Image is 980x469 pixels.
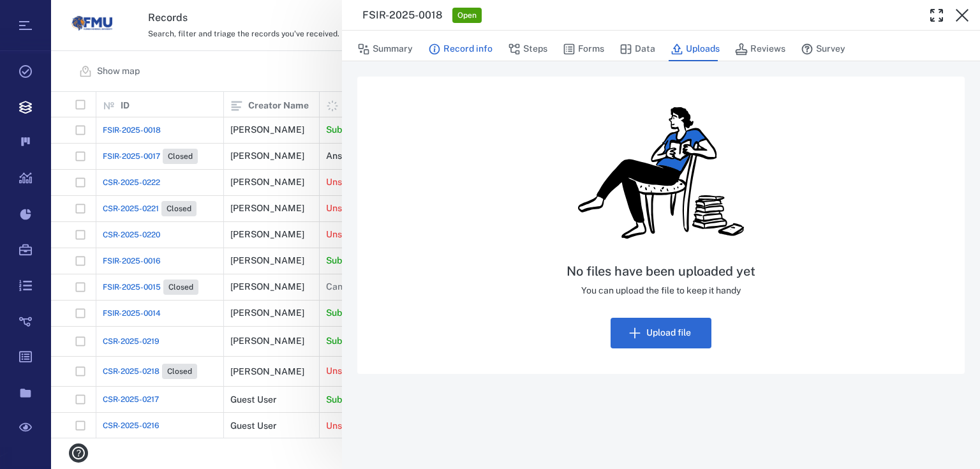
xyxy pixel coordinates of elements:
button: Toggle Fullscreen [924,3,949,28]
button: Record info [428,37,493,61]
button: Uploads [671,37,720,61]
button: Summary [357,37,413,61]
button: Close [949,3,975,28]
button: Reviews [735,37,785,61]
h5: No files have been uploaded yet [567,264,755,279]
button: Steps [508,37,547,61]
span: Help [29,9,55,20]
button: Upload file [611,318,711,348]
span: Open [455,10,479,21]
p: You can upload the file to keep it handy [567,285,755,297]
button: Data [620,37,655,61]
button: Forms [563,37,604,61]
button: Survey [801,37,845,61]
h3: FSIR-2025-0018 [362,8,442,23]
